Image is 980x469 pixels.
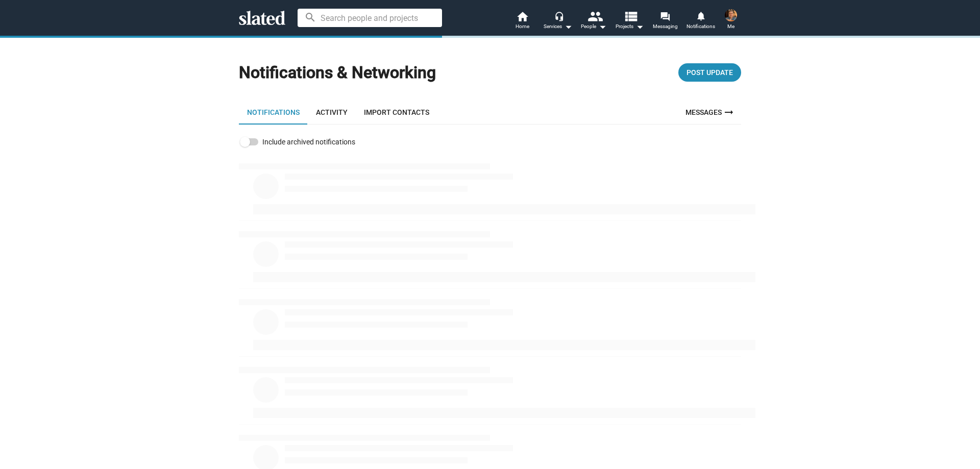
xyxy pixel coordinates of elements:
span: Notifications [687,20,715,33]
a: Messaging [647,10,683,33]
mat-icon: home [516,10,528,22]
span: Me [727,20,734,33]
mat-icon: arrow_drop_down [633,20,646,33]
span: Projects [616,20,644,33]
span: Messaging [653,20,678,33]
input: Search people and projects [298,9,442,27]
mat-icon: arrow_right_alt [723,106,735,118]
a: Notifications [683,10,719,33]
span: Post Update [687,63,733,82]
span: Home [516,20,529,33]
a: Messages [679,100,741,125]
a: Import Contacts [356,100,437,125]
button: Services [540,10,576,33]
a: Home [504,10,540,33]
button: People [576,10,611,33]
mat-icon: notifications [696,11,705,20]
a: Activity [308,100,356,125]
mat-icon: forum [660,11,670,21]
a: Notifications [239,100,308,125]
img: Jay Burnley [725,9,737,21]
mat-icon: headset_mic [554,11,563,20]
span: Include archived notifications [262,136,355,148]
h1: Notifications & Networking [239,62,436,84]
mat-icon: view_list [623,9,638,23]
div: People [581,20,606,33]
div: Services [544,20,572,33]
mat-icon: people [587,9,602,23]
button: Projects [611,10,647,33]
mat-icon: arrow_drop_down [562,20,574,33]
button: Jay BurnleyMe [719,7,743,34]
button: Post Update [678,63,741,82]
mat-icon: arrow_drop_down [596,20,608,33]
